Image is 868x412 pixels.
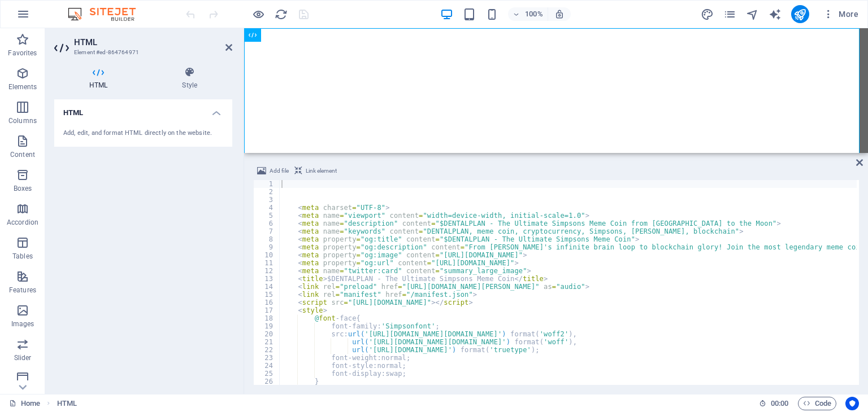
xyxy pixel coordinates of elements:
[793,8,806,21] i: Publish
[701,8,714,21] i: Design (Ctrl+Alt+Y)
[803,397,831,410] span: Code
[746,7,759,21] button: navigator
[254,212,280,220] div: 5
[57,397,77,410] span: Click to select. Double-click to edit
[254,378,280,385] div: 26
[8,82,37,91] p: Elements
[791,5,809,23] button: publish
[7,218,38,227] p: Accordion
[14,353,32,362] p: Slider
[54,99,232,120] h4: HTML
[254,227,280,235] div: 7
[74,37,232,47] h2: HTML
[306,164,337,178] span: Link element
[254,370,280,378] div: 25
[823,8,858,20] span: More
[723,7,737,21] button: pages
[254,291,280,299] div: 15
[779,399,780,407] span: :
[508,7,548,21] button: 100%
[254,338,280,346] div: 21
[254,259,280,267] div: 11
[254,330,280,338] div: 20
[254,220,280,227] div: 6
[275,8,288,21] i: Reload page
[254,180,280,188] div: 1
[818,5,863,23] button: More
[254,196,280,204] div: 3
[12,252,33,261] p: Tables
[8,49,37,58] p: Favorites
[9,286,36,295] p: Features
[8,116,37,125] p: Columns
[769,7,782,21] button: text_generator
[254,251,280,259] div: 10
[254,204,280,212] div: 4
[723,8,736,21] i: Pages (Ctrl+Alt+S)
[554,9,565,19] i: On resize automatically adjust zoom level to fit chosen device.
[147,67,232,90] h4: Style
[65,7,150,21] img: Editor Logo
[11,319,34,328] p: Images
[57,397,77,410] nav: breadcrumb
[74,47,210,58] h3: Element #ed-864764971
[759,397,789,410] h6: Session time
[525,7,543,21] h6: 100%
[254,306,280,314] div: 17
[254,243,280,251] div: 9
[251,7,265,21] button: Click here to leave preview mode and continue editing
[254,275,280,283] div: 13
[63,129,223,138] div: Add, edit, and format HTML directly on the website.
[274,7,288,21] button: reload
[254,235,280,243] div: 8
[254,283,280,291] div: 14
[798,397,836,410] button: Code
[771,397,788,410] span: 00 00
[701,7,714,21] button: design
[769,8,782,21] i: AI Writer
[270,164,289,178] span: Add file
[10,150,35,159] p: Content
[254,299,280,306] div: 16
[746,8,759,21] i: Navigator
[254,188,280,196] div: 2
[254,322,280,330] div: 19
[254,346,280,354] div: 22
[14,184,32,193] p: Boxes
[254,314,280,322] div: 18
[254,267,280,275] div: 12
[845,397,859,410] button: Usercentrics
[9,397,40,410] a: Click to cancel selection. Double-click to open Pages
[254,362,280,370] div: 24
[254,354,280,362] div: 23
[293,164,338,178] button: Link element
[54,67,147,90] h4: HTML
[255,164,290,178] button: Add file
